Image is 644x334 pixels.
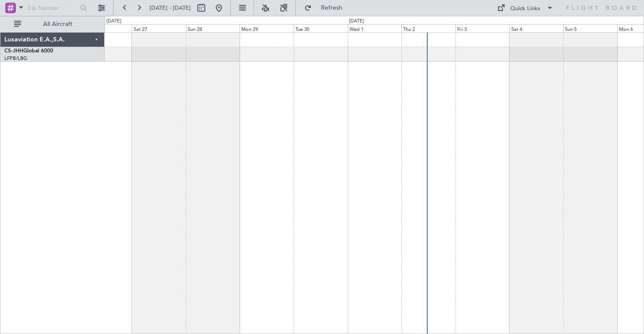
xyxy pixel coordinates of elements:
[313,5,350,11] span: Refresh
[349,18,364,25] div: [DATE]
[294,24,348,32] div: Tue 30
[10,17,95,31] button: All Aircraft
[240,24,294,32] div: Mon 29
[106,18,121,25] div: [DATE]
[493,1,558,15] button: Quick Links
[401,24,455,32] div: Thu 2
[563,24,617,32] div: Sun 5
[78,24,132,32] div: Fri 26
[4,48,53,54] a: CS-JHHGlobal 6000
[4,55,27,62] a: LFPB/LBG
[27,1,77,15] input: Trip Number
[509,24,564,32] div: Sat 4
[23,21,93,27] span: All Aircraft
[510,4,540,13] div: Quick Links
[4,48,23,54] span: CS-JHH
[300,1,353,15] button: Refresh
[149,4,191,12] span: [DATE] - [DATE]
[455,24,509,32] div: Fri 3
[348,24,402,32] div: Wed 1
[186,24,240,32] div: Sun 28
[132,24,186,32] div: Sat 27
